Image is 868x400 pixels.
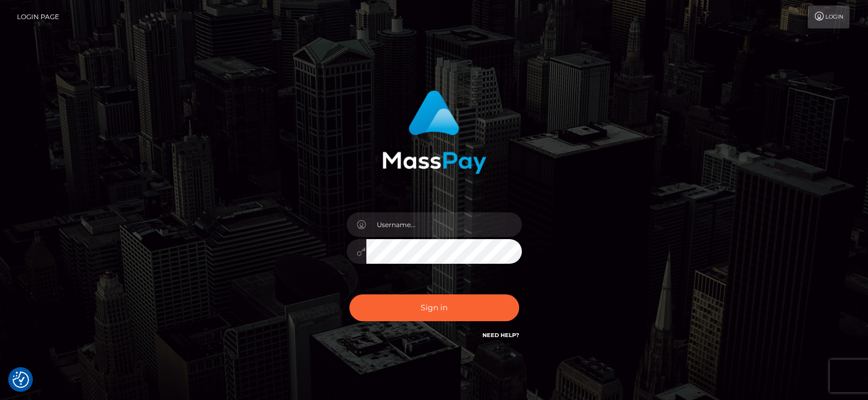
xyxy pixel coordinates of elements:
input: Username... [366,212,522,237]
img: Revisit consent button [13,372,29,388]
img: MassPay Login [382,90,486,174]
a: Need Help? [482,332,519,339]
a: Login Page [17,5,59,28]
a: Login [808,5,849,28]
button: Consent Preferences [13,372,29,388]
button: Sign in [349,294,519,321]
